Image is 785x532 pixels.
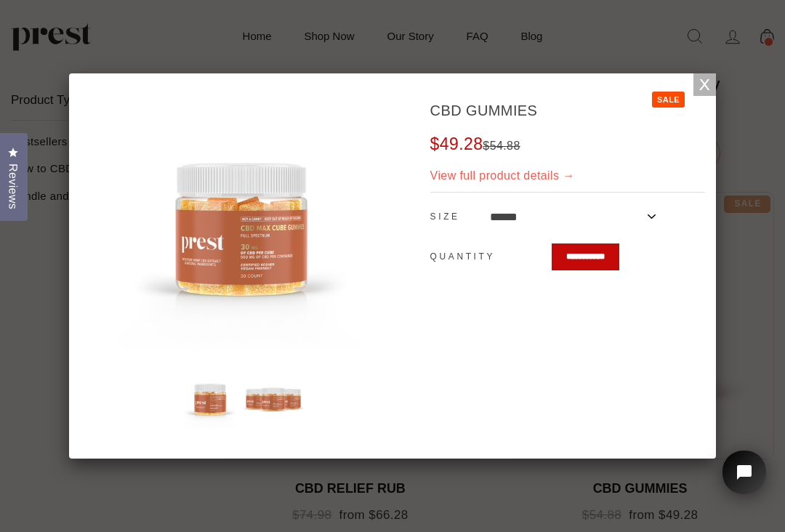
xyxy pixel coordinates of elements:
a: Close [691,71,717,97]
div: Sale [652,92,685,108]
a: View full product details → [430,169,575,182]
label: Quantity [430,249,485,265]
del: $54.88 [483,140,520,152]
span: $49.28 [430,134,520,153]
img: CBDMaxCubeGummies-2_1_large.png [243,368,304,429]
img: CBDMaxCubeGummies-1_large.png [180,368,241,429]
label: Size [430,209,485,225]
iframe: Tidio Chat [704,430,785,532]
strong: CBD GUMMIES [430,102,538,118]
span: Reviews [4,164,23,209]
